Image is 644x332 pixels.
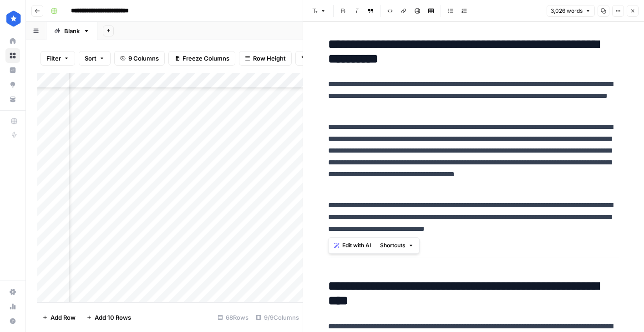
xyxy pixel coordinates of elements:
span: Filter [46,54,61,63]
button: Filter [41,51,75,66]
span: Sort [85,54,96,63]
button: 3,026 words [547,5,595,17]
span: 3,026 words [551,7,583,15]
span: Edit with AI [342,241,371,250]
span: Add 10 Rows [95,313,131,322]
span: Shortcuts [380,241,406,250]
a: Insights [5,63,20,77]
span: Add Row [51,313,76,322]
a: Opportunities [5,77,20,92]
button: Shortcuts [376,240,417,251]
span: Freeze Columns [183,54,229,63]
div: 9/9 Columns [252,310,303,325]
button: Add Row [37,310,81,325]
button: Edit with AI [330,240,375,251]
div: 68 Rows [214,310,252,325]
a: Home [5,34,20,48]
button: Help + Support [5,314,20,328]
button: Add 10 Rows [81,310,137,325]
button: Workspace: ConsumerAffairs [5,7,20,30]
button: Sort [79,51,111,66]
div: Blank [64,26,80,36]
a: Browse [5,48,20,63]
button: 9 Columns [114,51,165,66]
img: ConsumerAffairs Logo [5,10,22,27]
a: Usage [5,299,20,314]
a: Settings [5,285,20,299]
a: Your Data [5,92,20,107]
button: Freeze Columns [168,51,235,66]
button: Row Height [239,51,292,66]
span: 9 Columns [128,54,159,63]
a: Blank [46,22,97,40]
span: Row Height [253,54,286,63]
